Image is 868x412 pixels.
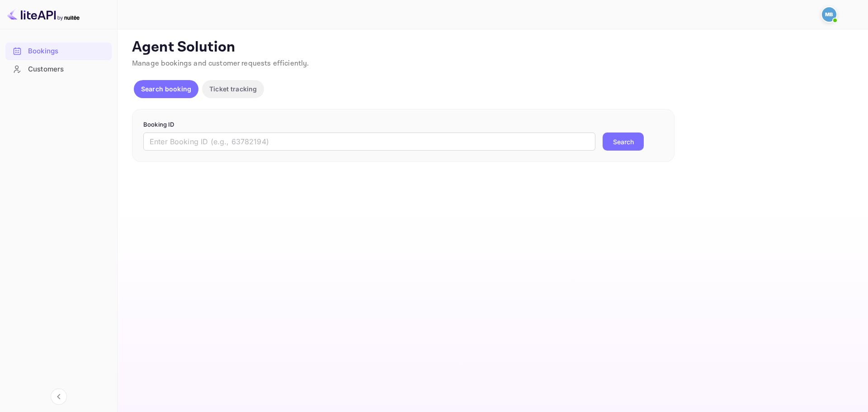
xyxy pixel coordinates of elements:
p: Search booking [141,84,191,94]
p: Agent Solution [132,38,852,57]
span: Manage bookings and customer requests efficiently. [132,59,309,68]
p: Ticket tracking [209,84,257,94]
a: Bookings [5,43,112,59]
div: Customers [5,61,112,78]
div: Customers [28,64,107,75]
img: Mohcine Belkhir [822,7,836,22]
img: LiteAPI logo [7,7,80,22]
p: Booking ID [143,120,663,129]
button: Search [603,133,644,151]
a: Customers [5,61,112,77]
input: Enter Booking ID (e.g., 63782194) [143,133,595,151]
div: Bookings [28,46,107,57]
button: Collapse navigation [51,388,67,405]
div: Bookings [5,43,112,60]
